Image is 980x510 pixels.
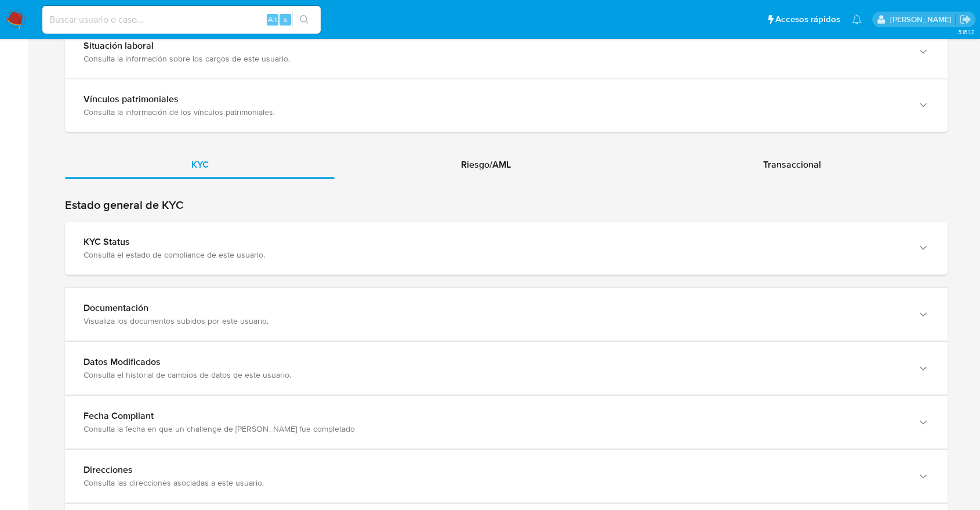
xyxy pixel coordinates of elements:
span: 3.161.2 [957,27,974,37]
span: Transaccional [763,158,821,171]
span: Riesgo/AML [461,158,511,171]
p: juan.tosini@mercadolibre.com [890,14,955,25]
button: search-icon [292,12,316,28]
input: Buscar usuario o caso... [42,12,321,27]
span: Accesos rápidos [775,13,840,26]
span: KYC [191,158,209,171]
a: Salir [959,13,971,26]
span: s [284,14,287,25]
span: Alt [268,14,277,25]
a: Notificaciones [852,15,862,24]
